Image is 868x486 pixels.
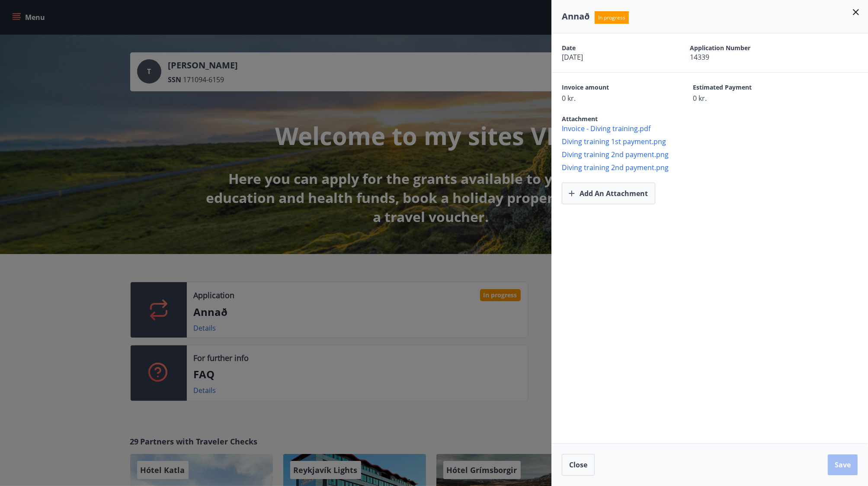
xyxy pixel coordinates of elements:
[562,124,868,133] span: Invoice - Diving training.pdf
[562,52,660,62] span: [DATE]
[562,83,663,93] span: Invoice amount
[569,460,587,470] span: Close
[562,115,598,123] span: Attachment
[595,11,629,24] span: In progress
[562,44,660,52] span: Date
[562,10,589,22] span: Annað
[690,52,788,62] span: 14339
[690,44,788,52] span: Application Number
[693,93,794,103] span: 0 kr.
[562,163,868,172] span: Diving training 2nd payment.png
[562,137,868,146] span: Diving training 1st payment.png
[562,183,655,204] button: Add an attachment
[562,150,868,159] span: Diving training 2nd payment.png
[562,454,595,476] button: Close
[693,83,794,93] span: Estimated Payment
[562,93,663,103] span: 0 kr.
